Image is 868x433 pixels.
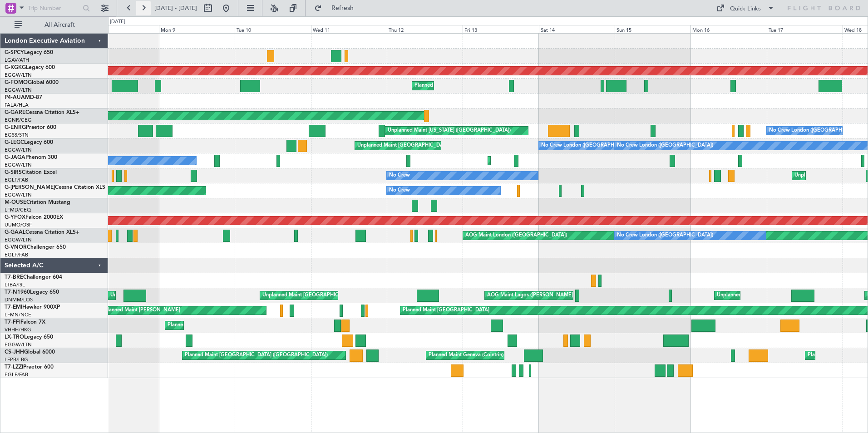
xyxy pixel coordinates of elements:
button: Refresh [310,1,365,15]
div: Unplanned Maint Lagos ([GEOGRAPHIC_DATA][PERSON_NAME]) [110,289,263,302]
div: Planned Maint [PERSON_NAME] [104,304,180,317]
span: G-SIRS [5,170,22,175]
a: EGGW/LTN [5,192,32,198]
a: M-OUSECitation Mustang [5,200,70,205]
a: LGAV/ATH [5,57,29,64]
div: Sun 8 [83,25,159,33]
span: G-KGKG [5,65,26,70]
a: LX-TROLegacy 650 [5,335,53,340]
span: T7-EMI [5,305,22,310]
input: Trip Number [28,1,80,15]
a: FALA/HLA [5,102,29,108]
span: T7-BRE [5,275,23,280]
a: EGLF/FAB [5,251,28,258]
a: G-VNORChallenger 650 [5,245,66,250]
a: LFMD/CEQ [5,207,31,213]
span: G-JAGA [5,155,25,160]
a: LFMN/NCE [5,311,31,318]
div: Sat 14 [539,25,615,33]
span: T7-FFI [5,320,20,325]
a: G-KGKGLegacy 600 [5,65,55,70]
a: EGNR/CEG [5,117,32,123]
div: Tue 17 [767,25,843,33]
div: Fri 13 [463,25,538,33]
button: Quick Links [712,1,779,15]
a: G-GARECessna Citation XLS+ [5,110,79,115]
div: AOG Maint Lagos ([PERSON_NAME]) [487,289,574,302]
a: T7-EMIHawker 900XP [5,305,60,310]
span: CS-JHH [5,349,24,355]
a: EGGW/LTN [5,341,32,348]
div: No Crew [389,169,410,182]
a: EGLF/FAB [5,371,28,378]
div: Mon 9 [159,25,235,33]
a: VHHH/HKG [5,326,31,333]
a: G-[PERSON_NAME]Cessna Citation XLS [5,185,105,190]
div: No Crew London ([GEOGRAPHIC_DATA]) [541,139,637,153]
button: All Aircraft [10,18,99,32]
div: Planned Maint Geneva (Cointrin) [429,349,503,362]
div: Quick Links [730,5,761,14]
span: G-ENRG [5,125,26,130]
div: Sun 15 [615,25,690,33]
a: G-SIRSCitation Excel [5,170,57,175]
div: Unplanned Maint [US_STATE] ([GEOGRAPHIC_DATA]) [388,124,511,138]
div: Planned Maint [GEOGRAPHIC_DATA] ([GEOGRAPHIC_DATA]) [414,79,557,93]
a: EGSS/STN [5,132,29,138]
a: P4-AUAMD-87 [5,95,42,100]
a: EGGW/LTN [5,87,32,93]
div: Planned Maint [GEOGRAPHIC_DATA] [403,304,489,317]
a: G-GAALCessna Citation XLS+ [5,230,79,235]
span: G-VNOR [5,245,27,250]
span: G-LEGC [5,140,24,145]
span: G-GAAL [5,230,25,235]
div: Unplanned Maint [GEOGRAPHIC_DATA] ([GEOGRAPHIC_DATA]) [262,289,412,302]
a: EGGW/LTN [5,162,32,168]
div: Thu 12 [387,25,463,33]
a: LTBA/ISL [5,281,25,288]
span: G-SPCY [5,50,24,55]
div: AOG Maint London ([GEOGRAPHIC_DATA]) [465,229,567,242]
a: T7-BREChallenger 604 [5,275,62,280]
a: G-FOMOGlobal 6000 [5,80,59,85]
span: G-[PERSON_NAME] [5,185,55,190]
a: T7-LZZIPraetor 600 [5,364,54,370]
span: All Aircraft [24,22,96,28]
div: No Crew London ([GEOGRAPHIC_DATA]) [617,229,713,242]
a: G-LEGCLegacy 600 [5,140,53,145]
a: T7-N1960Legacy 650 [5,290,59,295]
div: Planned Maint [GEOGRAPHIC_DATA] ([GEOGRAPHIC_DATA]) [185,349,328,362]
a: UUMO/OSF [5,221,32,228]
span: M-OUSE [5,200,26,205]
span: T7-N1960 [5,290,30,295]
div: No Crew London ([GEOGRAPHIC_DATA]) [617,139,713,153]
a: EGLF/FAB [5,177,28,183]
div: Unplanned Maint [GEOGRAPHIC_DATA] ([GEOGRAPHIC_DATA]) [357,139,507,153]
a: EGGW/LTN [5,147,32,153]
div: [DATE] [110,18,125,26]
span: G-YFOX [5,215,25,220]
span: LX-TRO [5,335,24,340]
span: [DATE] - [DATE] [154,4,197,12]
div: No Crew London ([GEOGRAPHIC_DATA]) [769,124,865,138]
span: T7-LZZI [5,364,23,370]
span: G-GARE [5,110,25,115]
a: CS-JHHGlobal 6000 [5,349,55,355]
a: G-YFOXFalcon 2000EX [5,215,63,220]
a: EGGW/LTN [5,72,32,79]
a: G-ENRGPraetor 600 [5,125,56,130]
span: Refresh [324,5,362,11]
a: G-JAGAPhenom 300 [5,155,57,160]
div: Mon 16 [690,25,766,33]
div: Wed 11 [311,25,387,33]
a: G-SPCYLegacy 650 [5,50,53,55]
div: Tue 10 [235,25,311,33]
a: EGGW/LTN [5,236,32,243]
span: G-FOMO [5,80,28,85]
div: Planned Maint [GEOGRAPHIC_DATA] ([GEOGRAPHIC_DATA]) [168,319,311,332]
div: No Crew [389,184,410,197]
span: P4-AUA [5,95,25,100]
a: DNMM/LOS [5,296,33,303]
a: LFPB/LBG [5,356,28,363]
a: T7-FFIFalcon 7X [5,320,45,325]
